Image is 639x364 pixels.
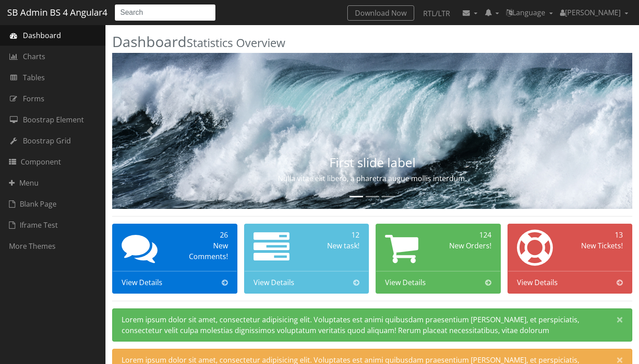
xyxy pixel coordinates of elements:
p: Nulla vitae elit libero, a pharetra augue mollis interdum. [190,173,554,184]
a: Language [503,4,556,22]
div: New Orders! [442,240,491,251]
span: Menu [9,178,39,188]
div: New task! [310,240,359,251]
div: 26 [178,230,228,240]
img: Random first slide [112,53,632,209]
a: RTL/LTR [416,5,457,22]
div: 12 [310,230,359,240]
a: [PERSON_NAME] [556,4,632,22]
span: View Details [122,277,162,288]
small: Statistics Overview [187,35,285,51]
span: × [617,313,623,325]
div: Lorem ipsum dolor sit amet, consectetur adipisicing elit. Voluptates est animi quibusdam praesent... [112,308,632,342]
h2: Dashboard [112,34,632,49]
div: 124 [442,230,491,240]
button: Close [608,309,632,330]
span: View Details [254,277,294,288]
a: SB Admin BS 4 Angular4 [7,4,107,21]
div: 13 [573,230,623,240]
h3: First slide label [190,156,554,169]
span: View Details [385,277,426,288]
div: New Tickets! [573,240,623,251]
a: Download Now [347,5,414,21]
input: Search [114,4,216,21]
span: View Details [517,277,558,288]
div: New Comments! [178,240,228,262]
